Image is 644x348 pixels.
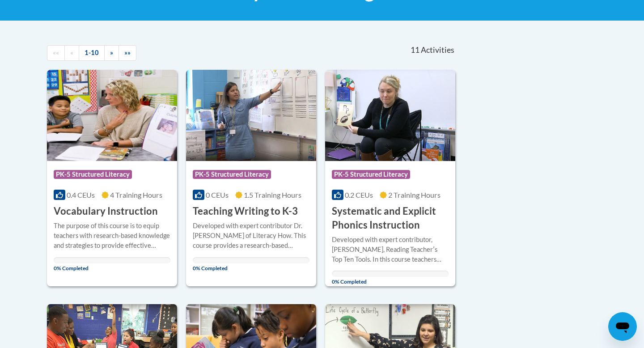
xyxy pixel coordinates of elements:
div: Developed with expert contributor, [PERSON_NAME], Reading Teacherʹs Top Ten Tools. In this course... [332,235,449,264]
h3: Vocabulary Instruction [54,204,158,218]
img: Course Logo [186,70,316,161]
img: Course Logo [325,70,455,161]
a: End [119,45,136,61]
a: Previous [64,45,79,61]
span: PK-5 Structured Literacy [54,170,132,179]
span: »» [124,49,131,56]
span: PK-5 Structured Literacy [193,170,271,179]
div: Developed with expert contributor Dr. [PERSON_NAME] of Literacy How. This course provides a resea... [193,221,309,250]
h3: Systematic and Explicit Phonics Instruction [332,204,449,232]
span: 4 Training Hours [110,191,162,199]
span: 2 Training Hours [388,191,441,199]
img: Course Logo [47,70,177,161]
span: « [70,49,73,56]
span: 0.4 CEUs [67,191,95,199]
span: Activities [421,45,454,55]
span: «« [53,49,59,56]
span: 11 [411,45,419,55]
a: Begining [47,45,65,61]
a: Next [104,45,119,61]
span: 0.2 CEUs [345,191,373,199]
span: PK-5 Structured Literacy [332,170,410,179]
a: Course LogoPK-5 Structured Literacy0.2 CEUs2 Training Hours Systematic and Explicit Phonics Instr... [325,70,455,286]
iframe: Button to launch messaging window [608,312,637,341]
span: » [110,49,113,56]
span: 0 CEUs [206,191,229,199]
div: The purpose of this course is to equip teachers with research-based knowledge and strategies to p... [54,221,170,250]
a: 1-10 [79,45,105,61]
h3: Teaching Writing to K-3 [193,204,298,218]
span: 1.5 Training Hours [244,191,301,199]
a: Course LogoPK-5 Structured Literacy0.4 CEUs4 Training Hours Vocabulary InstructionThe purpose of ... [47,70,177,286]
a: Course LogoPK-5 Structured Literacy0 CEUs1.5 Training Hours Teaching Writing to K-3Developed with... [186,70,316,286]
